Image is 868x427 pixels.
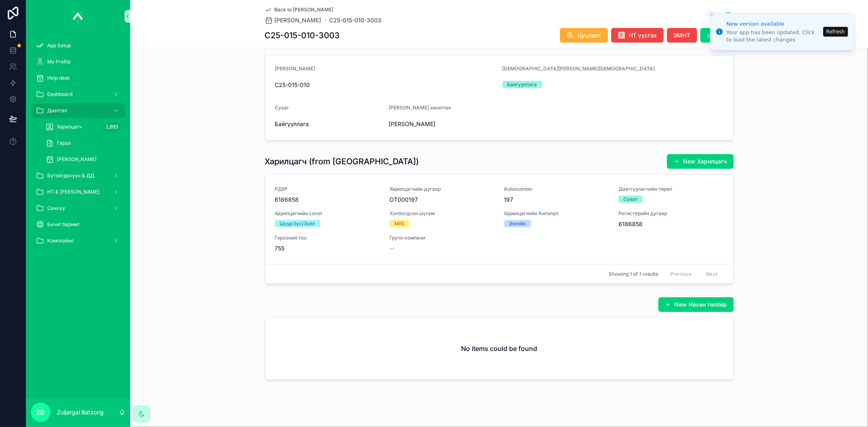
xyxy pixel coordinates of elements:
span: Харилцагчийн Ангилал [504,210,609,217]
a: App Setup [31,38,125,53]
a: НТ & [PERSON_NAME] [31,185,125,199]
a: Бичиг баримт [31,217,125,232]
div: Энгийн [509,220,526,227]
h1: Харилцагч (from [GEOGRAPHIC_DATA]) [265,156,419,167]
a: Санхүү [31,201,125,216]
span: Комплайнс [47,237,74,244]
a: Back to [PERSON_NAME] [265,7,334,13]
div: Байгууллага [507,81,537,88]
span: Даатгал [47,107,67,114]
span: РД№ [275,186,380,192]
span: 6186858 [275,196,380,204]
span: Харилцагч [57,124,82,130]
span: НТ & [PERSON_NAME] [47,189,99,195]
span: ЭМНТ [673,31,691,39]
span: Бүтээгдэхүүн & ДД [47,172,94,179]
span: Групп компани [389,235,494,241]
span: Харилцагчийн Level [275,210,380,217]
span: Help desk [47,75,70,81]
div: Шууд бус/Зүйл [280,220,315,227]
a: РД№6186858Харилцагчийн дугаарOT000197Autonumber197Даатгуулагчийн төрөлСувагХарилцагчийн LevelШууд... [265,174,733,264]
span: [DEMOGRAPHIC_DATA][PERSON_NAME][DEMOGRAPHIC_DATA] [503,65,655,72]
a: [PERSON_NAME] [41,152,125,167]
span: ZB [37,407,45,417]
h2: No items could be found [461,344,537,353]
p: Zoljargal Batzorig [57,408,104,416]
span: 755 [275,244,380,253]
span: Даатгуулагчийн төрөл [619,186,724,192]
h1: C25-015-010-3003 [265,30,340,41]
div: Your app has been updated. Click to load the latest changes [726,29,821,44]
a: Гэрээ [41,136,125,150]
span: Dashboard [47,91,72,98]
span: Гэрээний тоо [275,235,380,241]
span: OT000197 [389,196,494,204]
span: C25-015-010 [275,81,496,89]
a: Бүтээгдэхүүн & ДД [31,168,125,183]
div: MIIS [394,220,404,227]
span: Харилцагчийн дугаар [389,186,494,192]
button: New Харилцагч [667,154,734,169]
span: [PERSON_NAME] [275,16,321,24]
span: Гэрээ [57,140,71,146]
a: Комплайнс [31,233,125,248]
span: Showing 1 of 1 results [609,271,658,277]
span: 6186858 [619,220,724,228]
a: Даатгал [31,103,125,118]
a: [PERSON_NAME] [265,16,321,24]
button: ЭМНТ [667,28,697,43]
a: C25-015-010-3003 [330,16,382,24]
span: Байгууллага [275,120,383,128]
span: [PERSON_NAME] ажилтан [389,105,451,111]
span: -- [389,244,394,253]
div: 2,893 [103,122,120,132]
span: [PERSON_NAME] [57,156,96,163]
span: Цуцлалт [578,31,601,39]
span: Санхүү [47,205,65,211]
button: New Нөхөн төлбөр [658,297,734,312]
a: Dashboard [31,87,125,102]
span: Холбогдсон шугам [389,210,494,217]
div: scrollable content [26,33,130,259]
a: Help desk [31,71,125,85]
span: My Profile [47,59,71,65]
span: 197 [504,196,609,204]
span: [PERSON_NAME] [275,65,315,72]
span: Бичиг баримт [47,221,80,228]
img: App logo [72,10,84,23]
button: Close toast [708,11,716,19]
a: My Profile [31,54,125,69]
span: [PERSON_NAME] [389,120,496,128]
span: Autonumber [504,186,609,192]
a: Харилцагч2,893 [41,120,125,134]
span: Суваг [275,105,289,111]
button: Edit [700,28,734,43]
div: Суваг [623,196,638,203]
div: New version available [726,20,821,28]
button: Refresh [823,27,848,37]
span: НТ үүсгэх [629,31,657,39]
button: НТ үүсгэх [611,28,664,43]
button: Цуцлалт [560,28,608,43]
span: Back to [PERSON_NAME] [275,7,334,13]
span: App Setup [47,42,71,49]
span: Регистерийн дугаар [619,210,724,217]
